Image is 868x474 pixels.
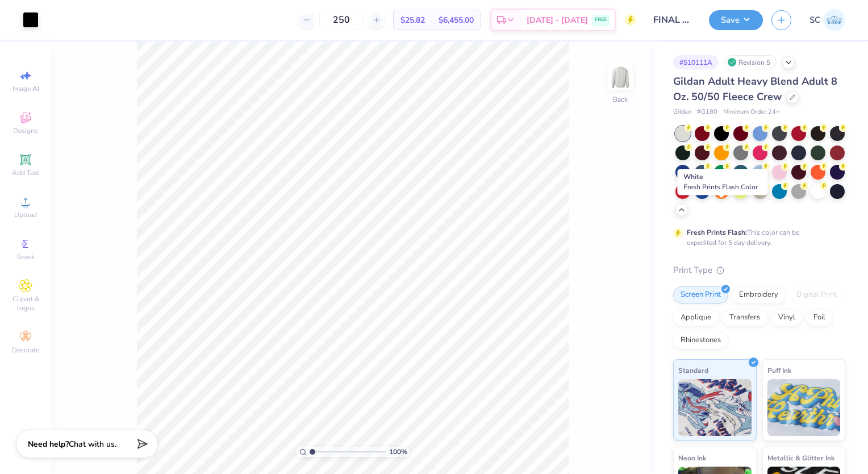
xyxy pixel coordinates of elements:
span: Add Text [12,168,39,177]
div: Screen Print [673,286,728,303]
span: Chat with us. [69,439,116,450]
span: 100 % [389,447,407,457]
span: Designs [13,126,38,135]
span: $25.82 [400,14,425,26]
div: Digital Print [789,286,844,303]
img: Back [609,66,632,89]
span: Minimum Order: 24 + [723,107,780,117]
div: Foil [806,309,833,326]
div: This color can be expedited for 5 day delivery. [687,227,827,248]
span: Neon Ink [678,452,706,464]
button: Save [709,10,763,30]
strong: Fresh Prints Flash: [687,228,747,237]
span: # G180 [697,107,717,117]
div: Back [613,94,628,105]
div: Applique [673,309,719,326]
img: Puff Ink [767,379,841,436]
span: Gildan [673,107,691,117]
div: Vinyl [771,309,803,326]
a: SC [809,9,845,31]
input: Untitled Design [645,9,700,31]
span: [DATE] - [DATE] [527,14,588,26]
input: – – [319,10,364,30]
span: Puff Ink [767,364,791,376]
div: Transfers [722,309,767,326]
img: Standard [678,379,752,436]
img: Sadie Case [823,9,845,31]
strong: Need help? [28,439,69,450]
span: SC [809,14,820,27]
div: # 510111A [673,55,719,69]
span: Standard [678,364,708,376]
span: Decorate [12,346,39,355]
div: Revision 5 [724,55,777,69]
span: $6,455.00 [439,14,474,26]
span: Metallic & Glitter Ink [767,452,834,464]
div: White [677,169,767,195]
div: Rhinestones [673,332,728,349]
div: Print Type [673,264,845,277]
span: Upload [14,210,37,219]
span: FREE [595,16,607,24]
div: Embroidery [732,286,786,303]
span: Greek [17,252,35,261]
span: Gildan Adult Heavy Blend Adult 8 Oz. 50/50 Fleece Crew [673,74,837,103]
span: Clipart & logos [6,294,45,313]
span: Fresh Prints Flash Color [683,182,758,192]
span: Image AI [12,84,39,93]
